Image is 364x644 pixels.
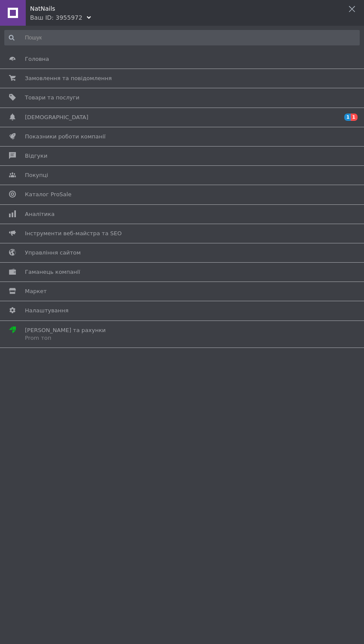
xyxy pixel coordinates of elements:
span: [DEMOGRAPHIC_DATA] [25,114,88,121]
span: Інструменти веб-майстра та SEO [25,230,122,237]
span: Відгуки [25,152,47,160]
span: Показники роботи компанії [25,133,106,141]
span: Головна [25,55,49,63]
span: [PERSON_NAME] та рахунки [25,326,106,342]
span: Каталог ProSale [25,191,71,198]
span: Аналітика [25,210,55,218]
span: 1 [351,114,358,121]
span: 1 [344,114,351,121]
span: Управління сайтом [25,249,81,257]
span: Маркет [25,288,47,295]
span: Налаштування [25,307,69,315]
input: Пошук [4,30,360,45]
span: Гаманець компанії [25,268,80,276]
div: Ваш ID: 3955972 [30,13,82,22]
span: Замовлення та повідомлення [25,75,112,82]
span: Товари та послуги [25,94,79,102]
div: Prom топ [25,334,106,342]
span: Покупці [25,171,48,179]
